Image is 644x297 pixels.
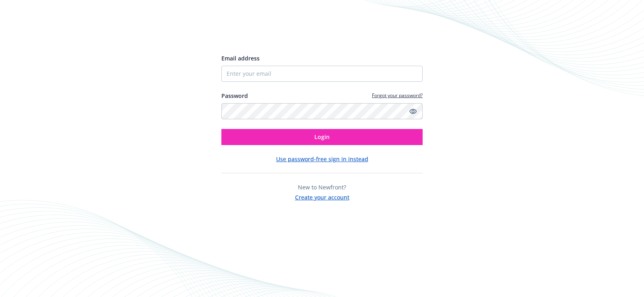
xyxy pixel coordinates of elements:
label: Password [221,91,248,100]
span: New to Newfront? [298,183,346,191]
input: Enter your password [221,103,423,119]
img: Newfront logo [221,25,297,39]
span: Login [314,133,330,141]
input: Enter your email [221,66,423,82]
a: Forgot your password? [372,92,423,99]
span: Email address [221,54,260,62]
a: Show password [408,106,418,116]
button: Use password-free sign in instead [276,155,368,163]
button: Create your account [295,191,349,201]
button: Login [221,129,423,145]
